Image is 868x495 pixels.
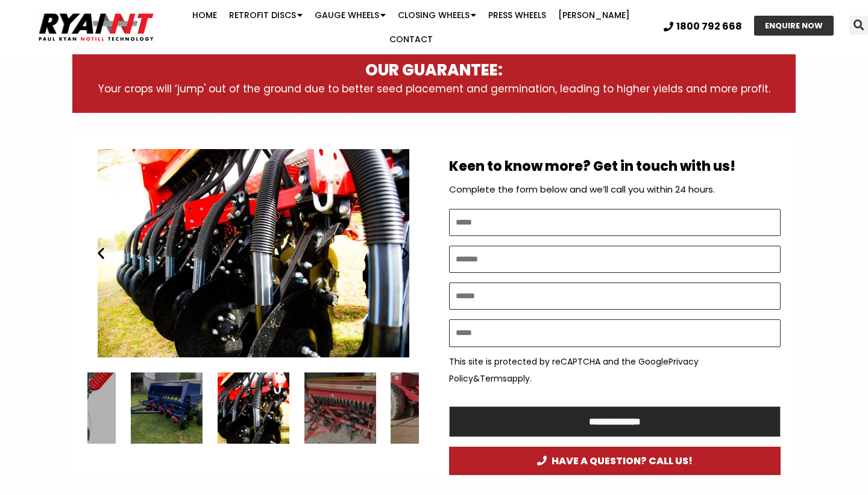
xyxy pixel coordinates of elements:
[449,158,781,176] h2: Keen to know more? Get in touch with us!
[168,3,655,51] nav: Menu
[36,8,157,46] img: Ryan NT logo
[754,16,834,36] a: ENQUIRE NOW
[304,372,376,444] div: 8 / 15
[449,353,781,387] p: This site is protected by reCAPTCHA and the Google & apply.
[392,3,482,27] a: Closing Wheels
[383,27,439,51] a: Contact
[186,3,223,27] a: Home
[537,456,693,466] span: HAVE A QUESTION? CALL US!
[482,3,552,27] a: Press Wheels
[87,149,419,357] div: Slides
[131,372,203,444] div: 6 / 15
[218,372,289,444] div: 7 / 15
[552,3,636,27] a: [PERSON_NAME]
[87,372,419,444] div: Slides Slides
[449,447,781,475] a: HAVE A QUESTION? CALL US!
[449,181,781,198] p: Complete the form below and we’ll call you within 24 hours.
[391,372,462,444] div: 9 / 15
[223,3,309,27] a: Retrofit Discs
[398,246,413,261] div: Next slide
[676,22,742,31] span: 1800 792 668
[87,149,419,357] div: Ryan NT (RFM NT) Ryan Tyne cultivator tine with Disc
[309,3,392,27] a: Gauge Wheels
[449,356,699,385] a: Privacy Policy
[93,246,108,261] div: Previous slide
[664,22,742,31] a: 1800 792 668
[96,60,772,81] h3: OUR GUARANTEE:
[765,22,823,30] span: ENQUIRE NOW
[87,149,419,357] div: 7 / 15
[480,372,507,385] a: Terms
[98,81,770,96] span: Your crops will ‘jump' out of the ground due to better seed placement and germination, leading to...
[218,372,289,444] div: Ryan NT (RFM NT) Ryan Tyne cultivator tine with Disc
